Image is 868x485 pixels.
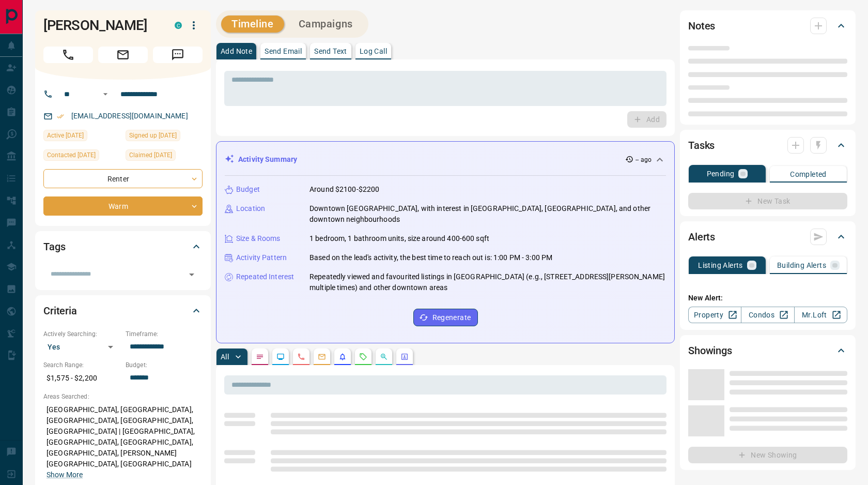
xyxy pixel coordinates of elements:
[288,16,363,33] button: Campaigns
[43,339,120,355] div: Yes
[790,171,827,178] p: Completed
[698,262,743,269] p: Listing Alerts
[256,353,264,361] svg: Notes
[43,17,159,34] h1: [PERSON_NAME]
[47,150,96,160] span: Contacted [DATE]
[688,338,847,363] div: Showings
[184,267,199,282] button: Open
[688,224,847,249] div: Alerts
[236,252,287,263] p: Activity Pattern
[309,271,666,293] p: Repeatedly viewed and favourited listings in [GEOGRAPHIC_DATA] (e.g., [STREET_ADDRESS][PERSON_NAM...
[47,130,84,141] span: Active [DATE]
[126,329,203,339] p: Timeframe:
[57,113,64,120] svg: Email Verified
[153,47,203,63] span: Message
[221,16,284,33] button: Timeline
[309,252,552,263] p: Based on the lead's activity, the best time to reach out is: 1:00 PM - 3:00 PM
[794,307,847,323] a: Mr.Loft
[129,150,172,160] span: Claimed [DATE]
[43,298,203,323] div: Criteria
[265,48,302,55] p: Send Email
[43,370,120,387] p: $1,575 - $2,200
[221,353,229,360] p: All
[309,233,489,244] p: 1 bedroom, 1 bathroom units, size around 400-600 sqft
[636,155,652,164] p: -- ago
[309,184,379,195] p: Around $2100-$2200
[741,307,794,323] a: Condos
[236,203,265,214] p: Location
[129,130,177,141] span: Signed up [DATE]
[318,353,326,361] svg: Emails
[688,293,847,304] p: New Alert:
[98,47,148,63] span: Email
[43,130,120,144] div: Sat Sep 13 2025
[43,302,77,319] h2: Criteria
[413,309,478,326] button: Regenerate
[43,329,120,339] p: Actively Searching:
[43,392,203,401] p: Areas Searched:
[297,353,305,361] svg: Calls
[236,184,260,195] p: Budget
[688,137,715,154] h2: Tasks
[99,88,112,100] button: Open
[707,170,735,177] p: Pending
[314,48,347,55] p: Send Text
[225,150,666,169] div: Activity Summary-- ago
[238,154,297,165] p: Activity Summary
[309,203,666,225] p: Downtown [GEOGRAPHIC_DATA], with interest in [GEOGRAPHIC_DATA], [GEOGRAPHIC_DATA], and other down...
[400,353,409,361] svg: Agent Actions
[175,22,182,29] div: condos.ca
[688,229,715,245] h2: Alerts
[688,133,847,158] div: Tasks
[688,13,847,38] div: Notes
[47,469,83,480] button: Show More
[43,47,93,63] span: Call
[126,360,203,370] p: Budget:
[777,262,826,269] p: Building Alerts
[221,48,252,55] p: Add Note
[380,353,388,361] svg: Opportunities
[43,149,120,164] div: Thu Sep 11 2025
[43,169,203,188] div: Renter
[688,342,732,359] h2: Showings
[688,18,715,34] h2: Notes
[43,401,203,483] p: [GEOGRAPHIC_DATA], [GEOGRAPHIC_DATA], [GEOGRAPHIC_DATA], [GEOGRAPHIC_DATA], [GEOGRAPHIC_DATA] | [...
[236,271,294,282] p: Repeated Interest
[359,353,367,361] svg: Requests
[236,233,281,244] p: Size & Rooms
[360,48,387,55] p: Log Call
[276,353,285,361] svg: Lead Browsing Activity
[43,238,65,255] h2: Tags
[126,130,203,144] div: Fri Sep 05 2025
[71,112,188,120] a: [EMAIL_ADDRESS][DOMAIN_NAME]
[688,307,741,323] a: Property
[43,196,203,216] div: Warm
[126,149,203,164] div: Fri Sep 05 2025
[338,353,347,361] svg: Listing Alerts
[43,234,203,259] div: Tags
[43,360,120,370] p: Search Range:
